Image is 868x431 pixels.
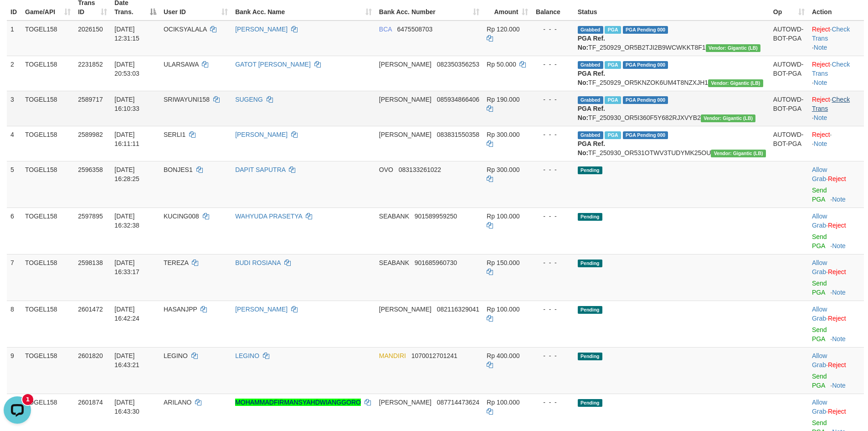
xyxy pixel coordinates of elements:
[21,208,74,254] td: TOGEL158
[22,1,33,12] div: New messages notification
[379,26,392,33] span: BCA
[379,306,431,313] span: [PERSON_NAME]
[415,259,457,266] span: Copy 901685960730 to clipboard
[832,242,846,249] a: Note
[114,96,139,112] span: [DATE] 16:10:33
[235,131,288,138] a: [PERSON_NAME]
[770,56,808,91] td: AUTOWD-BOT-PGA
[812,96,850,112] a: Check Trans
[487,352,519,359] span: Rp 400.000
[832,382,846,389] a: Note
[235,213,302,220] a: WAHYUDA PRASETYA
[605,96,621,104] span: Marked by azecs1
[7,21,21,56] td: 1
[808,56,864,91] td: · ·
[535,212,570,221] div: - - -
[623,131,668,139] span: PGA Pending
[828,175,846,182] a: Reject
[535,165,570,174] div: - - -
[114,259,139,275] span: [DATE] 16:33:17
[812,26,830,33] a: Reject
[623,26,668,34] span: PGA Pending
[828,361,846,369] a: Reject
[708,79,763,87] span: Vendor URL: https://dashboard.q2checkout.com/secure
[578,70,605,86] b: PGA Ref. No:
[164,306,197,313] span: HASANJPP
[78,96,103,103] span: 2589717
[235,352,259,359] a: LEGINO
[814,140,827,147] a: Note
[535,130,570,139] div: - - -
[78,61,103,68] span: 2231852
[487,399,519,406] span: Rp 100.000
[605,61,621,69] span: Marked by azecs1
[623,61,668,69] span: PGA Pending
[812,166,828,182] span: ·
[535,95,570,104] div: - - -
[487,61,516,68] span: Rp 50.000
[164,259,188,266] span: TEREZA
[7,56,21,91] td: 2
[379,259,409,266] span: SEABANK
[832,196,846,203] a: Note
[578,35,605,51] b: PGA Ref. No:
[828,268,846,275] a: Reject
[812,61,850,77] a: Check Trans
[812,96,830,103] a: Reject
[114,166,139,182] span: [DATE] 16:28:25
[4,4,31,31] button: Open LiveChat chat widget
[114,306,139,322] span: [DATE] 16:42:24
[770,91,808,126] td: AUTOWD-BOT-PGA
[828,315,846,322] a: Reject
[535,398,570,407] div: - - -
[7,161,21,208] td: 5
[21,161,74,208] td: TOGEL158
[235,399,361,406] a: MOHAMMADFIRMANSYAHDWIANGGORO
[812,352,827,369] a: Allow Grab
[808,347,864,394] td: ·
[535,305,570,314] div: - - -
[578,61,603,69] span: Grabbed
[379,166,393,173] span: OVO
[812,61,830,68] a: Reject
[578,105,605,121] b: PGA Ref. No:
[235,306,288,313] a: [PERSON_NAME]
[812,131,830,138] a: Reject
[164,61,199,68] span: ULARSAWA
[808,254,864,301] td: ·
[437,306,479,313] span: Copy 082116329041 to clipboard
[437,61,479,68] span: Copy 082350356253 to clipboard
[379,352,406,359] span: MANDIRI
[164,352,188,359] span: LEGINO
[574,126,770,161] td: TF_250930_OR531OTWV3TUDYMK25OU
[487,96,519,103] span: Rp 190.000
[379,131,431,138] span: [PERSON_NAME]
[832,289,846,296] a: Note
[812,213,828,229] span: ·
[487,213,519,220] span: Rp 100.000
[379,213,409,220] span: SEABANK
[812,213,827,229] a: Allow Grab
[812,259,827,275] a: Allow Grab
[711,150,766,157] span: Vendor URL: https://dashboard.q2checkout.com/secure
[487,306,519,313] span: Rp 100.000
[399,166,441,173] span: Copy 083133261022 to clipboard
[379,399,431,406] span: [PERSON_NAME]
[812,259,828,275] span: ·
[164,213,199,220] span: KUCING008
[770,126,808,161] td: AUTOWD-BOT-PGA
[21,254,74,301] td: TOGEL158
[78,306,103,313] span: 2601472
[437,399,479,406] span: Copy 087714473624 to clipboard
[812,373,827,389] a: Send PGA
[21,301,74,347] td: TOGEL158
[164,166,193,173] span: BONJES1
[828,408,846,415] a: Reject
[574,91,770,126] td: TF_250930_OR5I360F5Y682RJXVYB2
[770,21,808,56] td: AUTOWD-BOT-PGA
[21,21,74,56] td: TOGEL158
[814,114,827,121] a: Note
[7,208,21,254] td: 6
[623,96,668,104] span: PGA Pending
[812,187,827,203] a: Send PGA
